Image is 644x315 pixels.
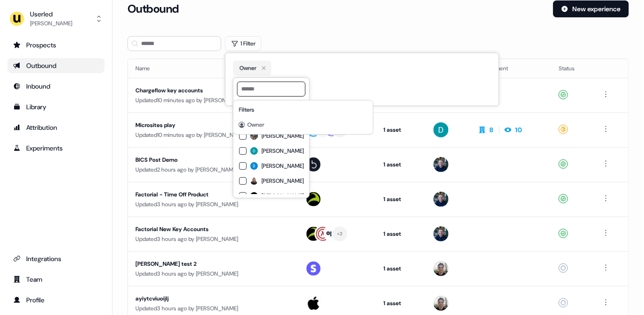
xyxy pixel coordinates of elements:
div: Chargeflow key accounts [135,86,290,95]
img: James [434,192,449,207]
span: [PERSON_NAME] [262,162,304,170]
div: 1 asset [383,229,419,239]
span: [PERSON_NAME] [262,177,304,185]
a: Go to outbound experience [7,58,105,73]
div: 1 asset [383,299,419,308]
div: Microsites play [135,120,290,130]
div: 1 asset [383,264,419,273]
div: Userled [30,9,72,19]
div: Factorial New Key Accounts [135,225,290,234]
a: Go to profile [7,292,105,307]
div: Attribution [13,123,99,132]
a: Go to templates [7,99,105,114]
div: 10 [516,125,523,135]
div: Team [13,275,99,284]
div: [PERSON_NAME] test 2 [135,259,290,269]
div: ayiytcviuoijlj [135,294,290,303]
img: James [434,226,449,241]
div: Outbound [13,61,99,70]
div: Updated 3 hours ago by [PERSON_NAME] [135,200,290,209]
div: Updated 3 hours ago by [PERSON_NAME] [135,234,290,244]
img: member avatar [250,177,258,185]
div: Inbound [13,82,99,91]
a: Go to prospects [7,37,105,52]
span: [PERSON_NAME] [262,192,304,200]
div: Integrations [13,254,99,263]
a: Go to integrations [7,251,105,266]
div: 1 asset [383,125,419,135]
a: Go to experiments [7,141,105,156]
th: Status [551,59,593,78]
span: Owner [247,121,264,128]
img: Ryan [434,261,449,276]
div: Profile [13,295,99,305]
div: Add Filter [233,100,374,135]
a: Go to team [7,272,105,287]
th: Engagement [469,59,552,78]
div: [PERSON_NAME] [30,19,72,28]
img: member avatar [250,192,258,200]
h3: Outbound [127,2,179,16]
img: member avatar [250,147,258,155]
button: 1 Filter [225,36,262,51]
img: Ryan [434,296,449,311]
img: David [434,122,449,137]
div: Factorial - Time Off Product [135,190,290,199]
div: Library [13,102,99,112]
img: member avatar [250,132,258,140]
span: [PERSON_NAME] [262,132,304,140]
th: Name [128,59,298,78]
button: New experience [553,0,629,17]
div: 1 asset [383,195,419,204]
div: Updated 3 hours ago by [PERSON_NAME] [135,304,290,313]
span: [PERSON_NAME] [262,147,304,155]
div: BICS Post Demo [135,155,290,165]
div: Updated 10 minutes ago by [PERSON_NAME] [135,130,290,140]
div: Prospects [13,40,99,50]
img: member avatar [250,162,258,170]
div: 1 asset [383,160,419,169]
div: Filters [235,102,371,117]
div: Updated 3 hours ago by [PERSON_NAME] [135,269,290,278]
a: Go to Inbound [7,79,105,94]
div: + 2 [337,230,343,238]
div: Updated 2 hours ago by [PERSON_NAME] [135,165,290,174]
div: Updated 10 minutes ago by [PERSON_NAME] [135,96,290,105]
div: Experiments [13,143,99,153]
div: 8 [490,125,494,135]
a: Go to attribution [7,120,105,135]
img: James [434,157,449,172]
